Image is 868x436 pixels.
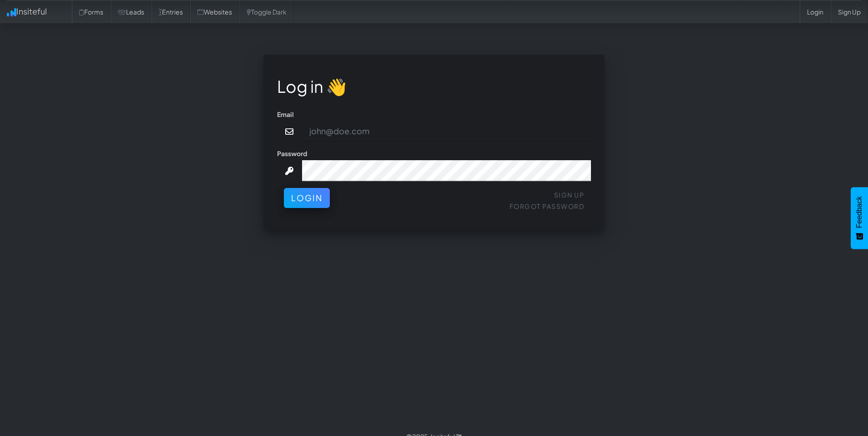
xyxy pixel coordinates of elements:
[7,8,16,16] img: icon.png
[554,191,585,199] a: Sign Up
[284,188,330,208] button: Login
[151,0,190,23] a: Entries
[277,149,307,158] label: Password
[239,0,294,23] a: Toggle Dark
[855,196,863,228] span: Feedback
[800,0,831,23] a: Login
[831,0,868,23] a: Sign Up
[851,187,868,249] button: Feedback - Show survey
[510,202,585,210] a: Forgot Password
[277,110,294,119] label: Email
[277,77,591,96] h1: Log in 👋
[302,121,591,142] input: john@doe.com
[72,0,111,23] a: Forms
[111,0,151,23] a: Leads
[190,0,239,23] a: Websites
